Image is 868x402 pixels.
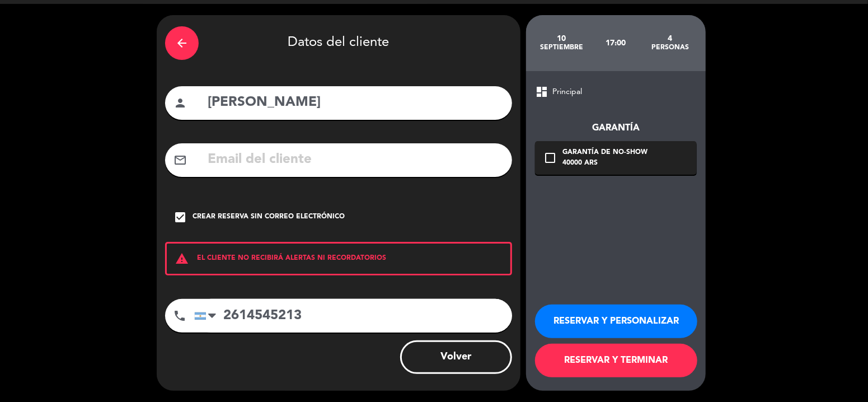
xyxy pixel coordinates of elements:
button: RESERVAR Y PERSONALIZAR [535,305,697,338]
i: mail_outline [173,153,187,167]
div: Garantía de no-show [562,147,648,158]
input: Nombre del cliente [207,91,504,114]
input: Número de teléfono... [194,299,512,333]
i: person [173,96,187,110]
span: dashboard [535,85,548,99]
i: arrow_back [175,36,189,50]
div: Datos del cliente [165,24,512,63]
div: personas [643,43,697,52]
i: check_box [173,211,187,224]
div: Garantía [535,121,697,135]
input: Email del cliente [207,148,504,171]
i: phone [173,309,186,322]
div: Crear reserva sin correo electrónico [193,212,345,223]
i: warning [167,252,197,265]
span: Principal [552,86,582,99]
div: 17:00 [589,24,643,63]
div: Argentina: +54 [195,300,220,332]
button: RESERVAR Y TERMINAR [535,344,697,377]
div: 10 [534,34,589,43]
button: Volver [400,340,512,374]
div: 40000 ARS [562,158,648,169]
div: EL CLIENTE NO RECIBIRÁ ALERTAS NI RECORDATORIOS [165,242,512,275]
div: septiembre [534,43,589,52]
i: check_box_outline_blank [543,151,557,165]
div: 4 [643,34,697,43]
